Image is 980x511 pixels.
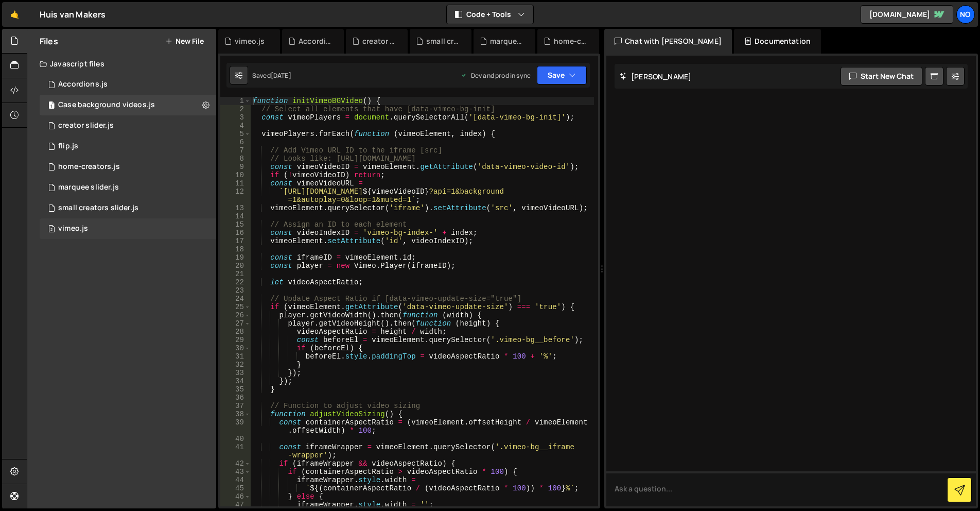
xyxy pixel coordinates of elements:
[58,162,120,172] div: home-creators.js
[220,270,251,278] div: 21
[220,484,251,492] div: 45
[220,97,251,105] div: 1
[40,36,58,47] h2: Files
[841,67,922,86] button: Start new chat
[554,36,587,46] div: home-creators.js
[235,36,265,46] div: vimeo.js
[220,229,251,237] div: 16
[220,105,251,113] div: 2
[220,369,251,377] div: 33
[220,492,251,501] div: 46
[165,37,204,45] button: New File
[220,179,251,188] div: 11
[27,54,216,74] div: Javascript files
[40,8,106,21] div: Huis van Makers
[58,224,88,233] div: vimeo.js
[58,121,114,130] div: creator slider.js
[40,115,216,136] div: 12888/31623.js
[48,226,55,234] span: 2
[220,245,251,253] div: 18
[58,80,108,89] div: Accordions.js
[58,183,119,192] div: marquee slider.js
[40,177,216,198] div: 12888/39782.js
[58,203,138,213] div: small creators slider.js
[220,220,251,229] div: 15
[220,171,251,179] div: 10
[220,253,251,262] div: 19
[220,130,251,138] div: 5
[220,336,251,344] div: 29
[40,95,216,115] div: 12888/45310.js
[220,113,251,122] div: 3
[252,71,291,80] div: Saved
[58,142,78,151] div: flip.js
[220,377,251,385] div: 34
[220,311,251,319] div: 26
[48,102,55,110] span: 1
[490,36,523,46] div: marquee slider.js
[220,402,251,410] div: 37
[299,36,331,46] div: Accordions.js
[220,352,251,361] div: 31
[220,286,251,295] div: 23
[220,319,251,328] div: 27
[271,71,291,80] div: [DATE]
[40,218,216,239] div: 12888/31622.js
[220,459,251,468] div: 42
[220,146,251,155] div: 7
[220,501,251,509] div: 47
[734,29,821,54] div: Documentation
[40,74,216,95] div: 12888/31641.js
[220,303,251,311] div: 25
[58,100,155,110] div: Case background videos.js
[220,418,251,435] div: 39
[220,328,251,336] div: 28
[537,66,587,84] button: Save
[220,212,251,220] div: 14
[220,385,251,394] div: 35
[40,198,216,218] div: 12888/31629.js
[220,394,251,402] div: 36
[220,155,251,163] div: 8
[447,5,533,24] button: Code + Tools
[956,5,975,24] a: No
[220,163,251,171] div: 9
[461,71,531,80] div: Dev and prod in sync
[220,138,251,146] div: 6
[2,2,27,27] a: 🤙
[220,443,251,459] div: 41
[220,204,251,212] div: 13
[620,72,691,81] h2: [PERSON_NAME]
[220,410,251,418] div: 38
[362,36,395,46] div: creator slider.js
[220,122,251,130] div: 4
[604,29,732,54] div: Chat with [PERSON_NAME]
[220,262,251,270] div: 20
[220,237,251,245] div: 17
[220,295,251,303] div: 24
[220,344,251,352] div: 30
[220,476,251,484] div: 44
[220,278,251,286] div: 22
[220,188,251,204] div: 12
[220,468,251,476] div: 43
[861,5,953,24] a: [DOMAIN_NAME]
[220,361,251,369] div: 32
[40,136,216,157] div: 12888/45472.js
[220,435,251,443] div: 40
[40,157,216,177] div: 12888/32546.js
[426,36,459,46] div: small creators slider.js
